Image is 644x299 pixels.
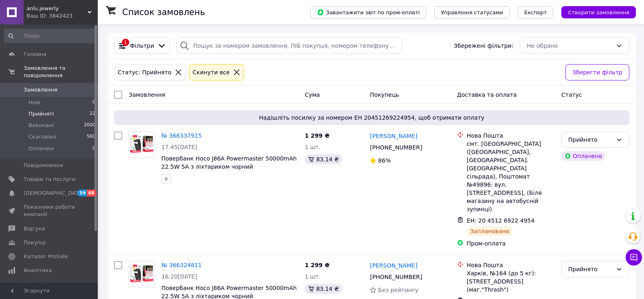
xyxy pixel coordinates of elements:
[518,6,554,18] button: Експорт
[92,145,95,152] span: 0
[84,122,95,129] span: 2000
[87,190,96,196] span: 48
[161,262,202,268] a: № 366324811
[24,225,45,232] span: Відгуки
[553,9,636,15] a: Створити замовлення
[527,41,613,50] div: Не обрано
[305,262,330,268] span: 1 299 ₴
[370,261,417,270] a: [PERSON_NAME]
[191,68,231,77] div: Cкинути все
[561,91,582,98] span: Статус
[467,261,555,269] div: Нова Пошта
[568,135,613,144] div: Прийнято
[467,132,555,140] div: Нова Пошта
[24,86,57,94] span: Замовлення
[24,253,68,260] span: Каталог ProSale
[441,9,503,16] span: Управління статусами
[26,5,88,12] span: anlu.jewerly
[90,110,95,118] span: 22
[129,132,155,158] a: Фото товару
[317,9,420,16] span: Завантажити звіт по пром-оплаті
[92,99,95,106] span: 0
[467,239,555,248] div: Пром-оплата
[26,12,98,20] div: Ваш ID: 3842423
[122,7,205,17] h1: Список замовлень
[29,99,40,106] span: Нові
[561,151,605,161] div: Оплачено
[24,203,75,218] span: Показники роботи компанії
[434,6,510,18] button: Управління статусами
[378,157,391,164] span: 86%
[305,273,321,280] span: 1 шт.
[467,226,513,236] div: Заплановано
[565,64,629,80] button: Зберегти фільтр
[129,261,155,287] a: Фото товару
[24,51,46,58] span: Головна
[305,132,330,139] span: 1 299 ₴
[24,162,63,169] span: Повідомлення
[130,42,154,50] span: Фільтри
[29,145,54,152] span: Оплачені
[117,114,626,122] span: Надішліть посилку за номером ЕН 20451269224954, щоб отримати оплату
[77,190,87,196] span: 59
[24,65,98,79] span: Замовлення та повідомлення
[561,6,636,18] button: Створити замовлення
[116,68,173,77] div: Статус: Прийнято
[454,42,513,50] span: Збережені фільтри:
[467,269,555,294] div: Харків, №164 (до 5 кг): [STREET_ADDRESS] (маг."Thrash")
[467,140,555,213] div: смт. [GEOGRAPHIC_DATA] ([GEOGRAPHIC_DATA], [GEOGRAPHIC_DATA]. [GEOGRAPHIC_DATA] сільрада), Поштом...
[29,133,56,141] span: Скасовані
[524,9,547,16] span: Експорт
[305,284,342,294] div: 83.14 ₴
[568,9,629,16] span: Створити замовлення
[457,91,517,98] span: Доставка та оплата
[310,6,426,18] button: Завантажити звіт по пром-оплаті
[87,133,95,141] span: 560
[568,265,613,274] div: Прийнято
[378,287,418,293] span: Без рейтингу
[24,267,52,274] span: Аналітика
[305,144,321,150] span: 1 шт.
[29,110,54,118] span: Прийняті
[572,68,622,77] span: Зберегти фільтр
[467,217,535,224] span: ЕН: 20 4512 6922 4954
[161,132,202,139] a: № 366337915
[4,29,96,43] input: Пошук
[161,144,197,150] span: 17:45[DATE]
[626,249,642,266] button: Чат з покупцем
[24,190,84,197] span: [DEMOGRAPHIC_DATA]
[370,132,417,140] a: [PERSON_NAME]
[305,154,342,164] div: 83.14 ₴
[370,91,399,98] span: Покупець
[161,155,297,170] a: Повербанк Hoco J86A Powermaster 50000mAh 22.5W 5A з ліхтариком чорний
[129,132,154,157] img: Фото товару
[29,122,54,129] span: Виконані
[129,261,154,287] img: Фото товару
[176,38,402,54] input: Пошук за номером замовлення, ПІБ покупця, номером телефону, Email, номером накладної
[161,273,197,280] span: 16:20[DATE]
[24,239,46,246] span: Покупці
[24,281,75,295] span: Управління сайтом
[370,274,422,280] span: [PHONE_NUMBER]
[370,144,422,151] span: [PHONE_NUMBER]
[129,91,165,98] span: Замовлення
[24,176,75,183] span: Товари та послуги
[305,91,320,98] span: Cума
